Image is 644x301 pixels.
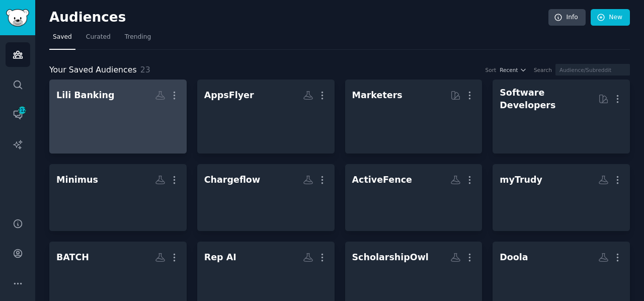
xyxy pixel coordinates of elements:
[204,174,260,186] div: Chargeflow
[197,164,335,231] a: Chargeflow
[49,80,187,154] a: Lili Banking
[204,89,254,102] div: AppsFlyer
[56,251,89,264] div: BATCH
[49,164,187,231] a: Minimus
[18,107,27,114] span: 212
[486,66,497,73] div: Sort
[548,9,586,26] a: Info
[121,29,154,50] a: Trending
[352,89,403,102] div: Marketers
[500,251,528,264] div: Doola
[56,174,98,186] div: Minimus
[140,65,150,74] span: 23
[500,87,598,111] div: Software Developers
[591,9,630,26] a: New
[534,66,552,73] div: Search
[493,164,630,231] a: myTrudy
[56,89,114,102] div: Lili Banking
[500,174,542,186] div: myTrudy
[493,80,630,154] a: Software Developers
[49,64,137,77] span: Your Saved Audiences
[204,251,236,264] div: Rep AI
[86,33,111,42] span: Curated
[345,164,482,231] a: ActiveFence
[345,80,482,154] a: Marketers
[352,174,412,186] div: ActiveFence
[125,33,151,42] span: Trending
[6,9,29,27] img: GummySearch logo
[352,251,429,264] div: ScholarshipOwl
[197,80,335,154] a: AppsFlyer
[500,66,518,73] span: Recent
[500,66,527,73] button: Recent
[49,10,548,26] h2: Audiences
[49,29,75,50] a: Saved
[555,64,630,76] input: Audience/Subreddit
[83,29,114,50] a: Curated
[6,102,30,127] a: 212
[53,33,72,42] span: Saved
